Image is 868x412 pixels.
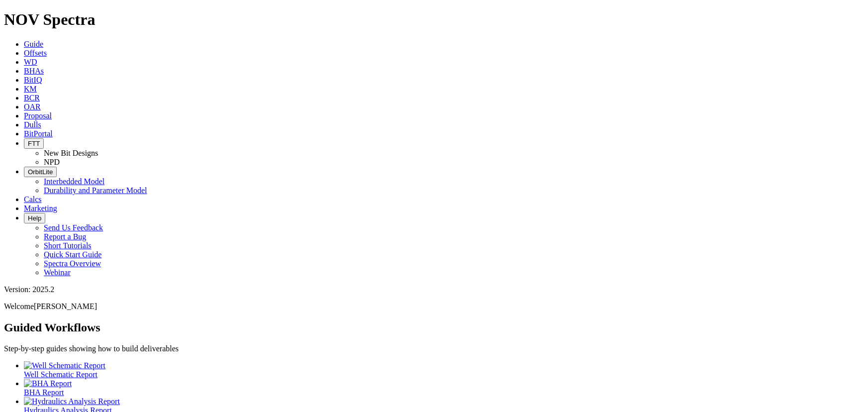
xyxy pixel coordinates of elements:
span: Help [28,214,41,222]
a: Send Us Feedback [44,223,103,232]
img: Well Schematic Report [24,361,105,370]
span: BHA Report [24,388,64,397]
a: BHA Report BHA Report [24,379,864,397]
span: [PERSON_NAME] [34,302,97,310]
h2: Guided Workflows [4,321,864,334]
a: BHAs [24,67,44,75]
a: NPD [44,158,60,166]
a: KM [24,85,37,93]
button: FTT [24,138,44,149]
a: Short Tutorials [44,241,92,250]
a: Spectra Overview [44,259,101,268]
img: BHA Report [24,379,72,388]
button: OrbitLite [24,167,57,177]
a: Offsets [24,49,47,57]
span: OrbitLite [28,168,53,176]
a: Proposal [24,111,52,120]
a: Durability and Parameter Model [44,186,147,195]
a: Report a Bug [44,232,86,241]
button: Help [24,213,45,223]
p: Welcome [4,302,864,311]
a: Guide [24,40,43,48]
a: OAR [24,103,41,111]
a: WD [24,58,37,66]
a: Marketing [24,204,57,212]
a: BitPortal [24,129,53,138]
span: FTT [28,140,40,147]
span: Well Schematic Report [24,370,97,379]
a: BitIQ [24,76,42,84]
a: Quick Start Guide [44,250,101,259]
a: Webinar [44,268,71,277]
div: Version: 2025.2 [4,285,864,294]
img: Hydraulics Analysis Report [24,397,120,406]
a: Well Schematic Report Well Schematic Report [24,361,864,379]
a: BCR [24,94,40,102]
p: Step-by-step guides showing how to build deliverables [4,344,864,353]
a: Calcs [24,195,42,204]
a: Dulls [24,120,41,129]
h1: NOV Spectra [4,10,864,29]
a: Interbedded Model [44,177,104,186]
a: New Bit Designs [44,149,98,157]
